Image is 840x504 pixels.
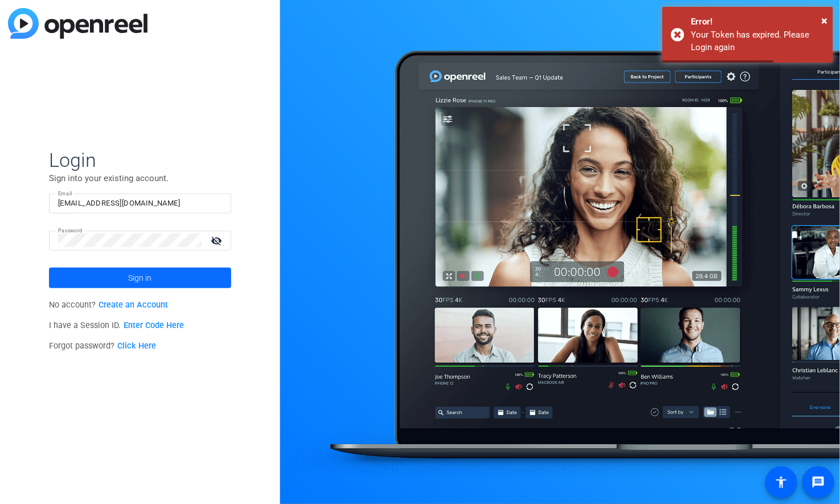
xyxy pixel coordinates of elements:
mat-icon: accessibility [775,476,788,489]
span: Sign in [128,264,151,292]
mat-icon: visibility_off [204,232,231,249]
mat-label: Email [58,191,72,197]
span: I have a Session ID. [49,321,184,330]
div: Error! [691,15,825,28]
mat-icon: message [812,476,825,489]
a: Click Here [117,341,156,351]
p: Sign into your existing account. [49,172,231,185]
img: blue-gradient.svg [8,8,147,39]
input: Enter Email Address [58,196,222,210]
button: Sign in [49,268,231,288]
span: Forgot password? [49,341,156,351]
button: Close [822,12,828,29]
a: Enter Code Here [124,321,184,330]
span: No account? [49,300,168,310]
span: × [822,14,828,27]
a: Create an Account [99,300,168,310]
span: Login [49,148,231,172]
mat-label: Password [58,228,83,234]
div: Your Token has expired. Please Login again [691,28,825,54]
